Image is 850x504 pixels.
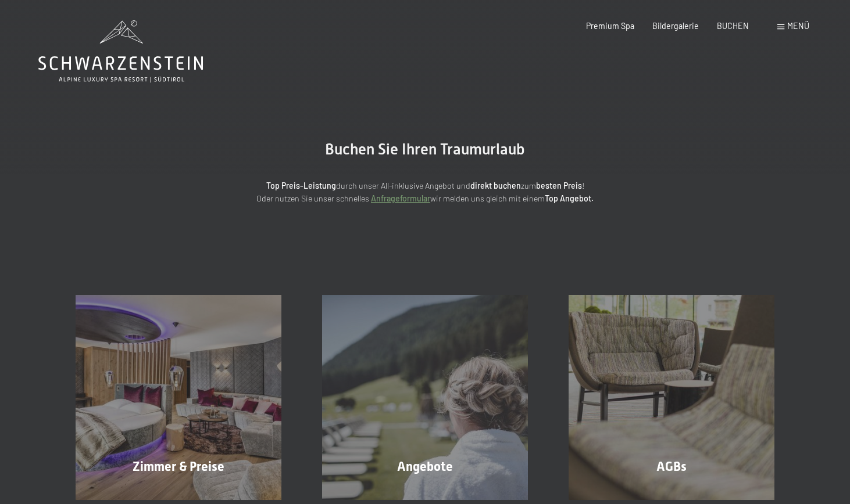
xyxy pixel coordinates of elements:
span: Menü [787,21,809,31]
span: Buchen Sie Ihren Traumurlaub [325,141,525,158]
span: Angebote [397,459,453,474]
span: AGBs [656,459,687,474]
a: Buchung AGBs [548,295,795,500]
a: Anfrageformular [371,193,430,203]
p: durch unser All-inklusive Angebot und zum ! Oder nutzen Sie unser schnelles wir melden uns gleich... [169,179,681,206]
strong: direkt buchen [470,181,521,190]
a: Buchung Angebote [302,295,548,500]
a: BUCHEN [717,21,749,31]
strong: Top Preis-Leistung [266,181,336,190]
a: Buchung Zimmer & Preise [55,295,302,500]
strong: Top Angebot. [545,193,594,203]
strong: besten Preis [536,181,582,190]
a: Bildergalerie [652,21,699,31]
span: Zimmer & Preise [133,459,224,474]
a: Premium Spa [586,21,634,31]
